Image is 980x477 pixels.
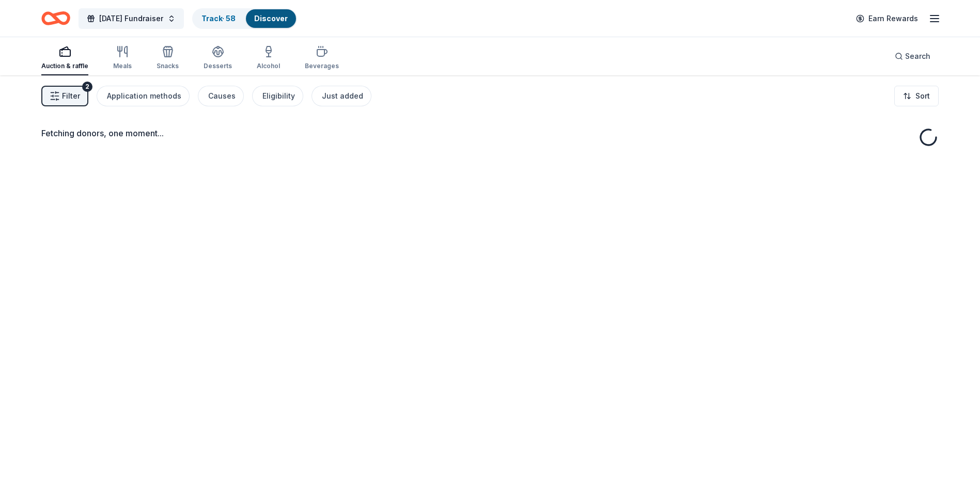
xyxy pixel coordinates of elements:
[305,62,339,70] div: Beverages
[192,8,297,29] button: Track· 58Discover
[312,86,371,106] button: Just added
[208,90,236,102] div: Causes
[894,86,939,106] button: Sort
[157,41,179,75] button: Snacks
[113,62,132,70] div: Meals
[204,41,232,75] button: Desserts
[41,127,939,139] div: Fetching donors, one moment...
[850,9,924,28] a: Earn Rewards
[201,14,236,23] a: Track· 58
[252,86,303,106] button: Eligibility
[257,41,280,75] button: Alcohol
[113,41,132,75] button: Meals
[41,6,70,30] a: Home
[79,8,184,29] button: [DATE] Fundraiser
[886,46,939,67] button: Search
[99,12,163,25] span: [DATE] Fundraiser
[41,62,88,70] div: Auction & raffle
[62,90,80,102] span: Filter
[97,86,190,106] button: Application methods
[257,62,280,70] div: Alcohol
[905,50,930,62] span: Search
[157,62,179,70] div: Snacks
[915,90,930,102] span: Sort
[305,41,339,75] button: Beverages
[254,14,288,23] a: Discover
[322,90,363,102] div: Just added
[262,90,295,102] div: Eligibility
[41,86,88,106] button: Filter2
[107,90,181,102] div: Application methods
[204,62,232,70] div: Desserts
[198,86,244,106] button: Causes
[41,41,88,75] button: Auction & raffle
[82,82,92,92] div: 2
